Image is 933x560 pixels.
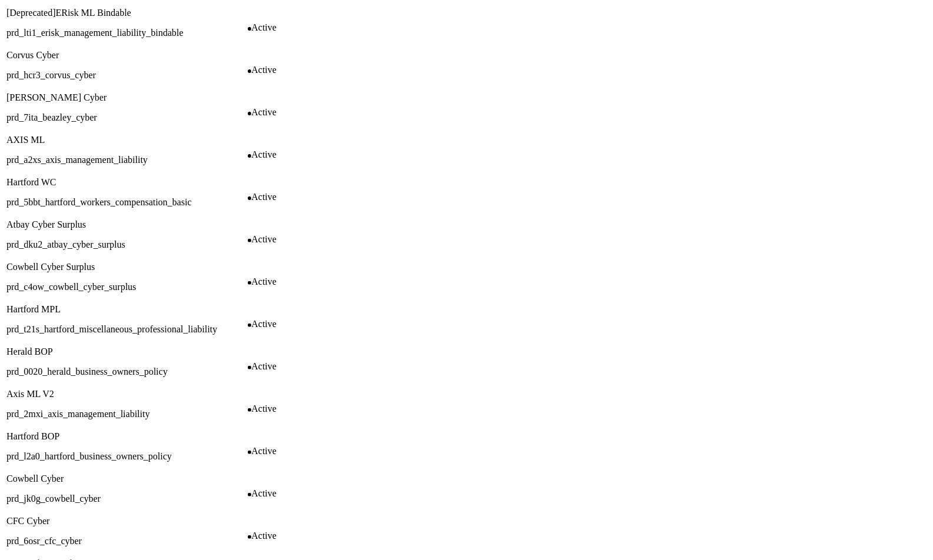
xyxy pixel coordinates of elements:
[6,70,245,81] p: prd_hcr3_corvus_cyber
[6,92,246,133] td: [PERSON_NAME] Cyber
[6,494,245,504] p: prd_jk0g_cowbell_cyber
[251,234,277,244] span: Active
[6,219,246,260] td: Atbay Cyber Surplus
[6,197,245,208] p: prd_5bbt_hartford_workers_compensation_basic
[6,451,245,462] p: prd_l2a0_hartford_business_owners_policy
[251,531,277,541] span: Active
[251,276,277,286] span: Active
[6,239,245,250] p: prd_dku2_atbay_cyber_surplus
[251,107,277,117] span: Active
[251,65,277,75] span: Active
[251,319,277,329] span: Active
[6,304,246,345] td: Hartford MPL
[6,261,246,302] td: Cowbell Cyber Surplus
[6,409,245,419] p: prd_2mxi_axis_management_liability
[6,431,246,472] td: Hartford BOP
[6,388,246,429] td: Axis ML V2
[6,112,245,123] p: prd_7ita_beazley_cyber
[6,346,246,387] td: Herald BOP
[6,7,246,48] td: [Deprecated]ERisk ML Bindable
[251,192,277,202] span: Active
[6,28,245,38] p: prd_lti1_erisk_management_liability_bindable
[6,176,246,218] td: Hartford WC
[6,134,246,175] td: AXIS ML
[251,22,277,32] span: Active
[6,155,245,165] p: prd_a2xs_axis_management_liability
[251,404,277,414] span: Active
[251,446,277,456] span: Active
[6,49,246,91] td: Corvus Cyber
[6,282,245,292] p: prd_c4ow_cowbell_cyber_surplus
[6,536,245,546] p: prd_6osr_cfc_cyber
[251,488,277,498] span: Active
[251,361,277,371] span: Active
[6,473,246,514] td: Cowbell Cyber
[6,515,246,556] td: CFC Cyber
[6,324,245,335] p: prd_t21s_hartford_miscellaneous_professional_liability
[251,149,277,159] span: Active
[6,366,245,377] p: prd_0020_herald_business_owners_policy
